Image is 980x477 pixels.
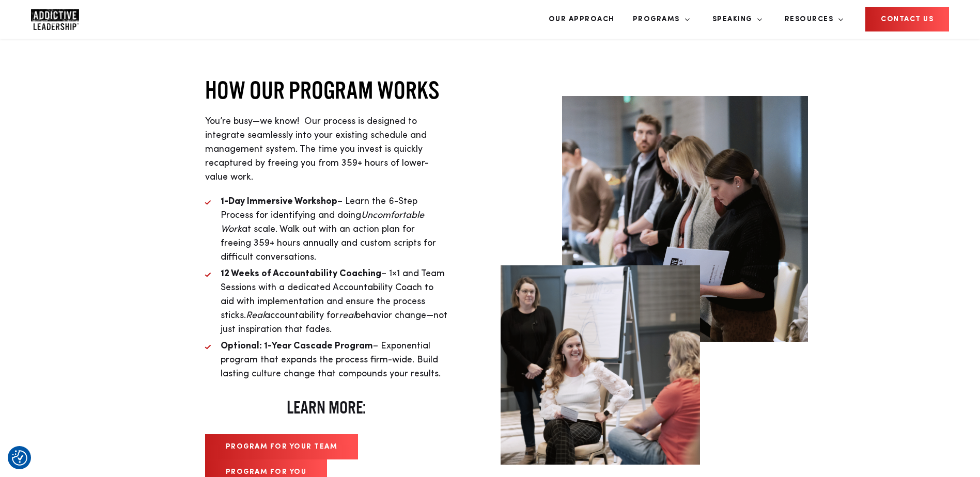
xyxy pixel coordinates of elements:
[12,450,27,466] button: Consent Preferences
[31,9,79,30] img: Company Logo
[865,7,949,31] a: CONTACT US
[221,269,381,278] b: 12 Weeks of Accountability Coaching
[339,311,355,320] span: real
[205,76,447,104] h2: HOW OUR PROGRAM WORKS
[246,311,265,320] span: Real
[221,197,337,206] b: 1-Day Immersive Workshop
[205,434,359,459] a: Program For Your Team
[31,9,93,30] a: Home
[265,311,339,320] span: accountability for
[221,225,436,262] span: at scale. Walk out with an action plan for freeing 359+ hours annually and custom scripts for dif...
[12,450,27,466] img: Revisit consent button
[221,341,373,351] b: Optional: 1-Year Cascade Program
[205,117,429,182] span: You’re busy—we know! Our process is designed to integrate seamlessly into your existing schedule ...
[205,396,447,419] h3: Learn more:
[221,341,441,378] span: – Exponential program that expands the process firm-wide. Build lasting culture change that compo...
